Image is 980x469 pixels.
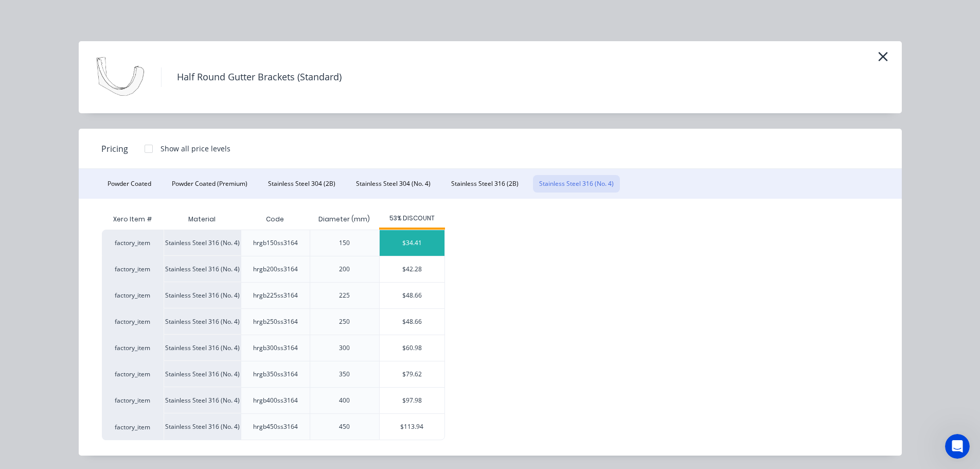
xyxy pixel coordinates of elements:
[445,175,525,193] button: Stainless Steel 316 (2B)
[37,91,198,134] div: ok no problem. Thank you. I will advise my team to print collaborate files the old fashioned way
[339,265,350,274] div: 200
[101,143,128,155] span: Pricing
[380,256,444,282] div: $42.28
[380,388,444,413] div: $97.98
[176,333,193,350] button: Send a message…
[253,422,298,431] div: hrgb450ss3164
[533,175,620,193] button: Stainless Steel 316 (No. 4)
[339,291,350,300] div: 225
[8,10,198,91] div: Maricar says…
[102,361,164,387] div: factory_item
[102,335,164,361] div: factory_item
[9,316,197,333] textarea: Message…
[945,434,970,459] iframe: Intercom live chat
[350,175,437,193] button: Stainless Steel 304 (No. 4)
[253,396,298,405] div: hrgb400ss3164
[253,370,298,379] div: hrgb350ss3164
[102,282,164,308] div: factory_item
[164,230,241,256] div: Stainless Steel 316 (No. 4)
[380,230,444,256] div: $34.41
[310,206,378,232] div: Diameter (mm)
[45,97,189,128] div: ok no problem. Thank you. I will advise my team to print collaborate files the old fashioned way
[339,343,350,353] div: 300
[50,13,70,23] p: Active
[102,209,164,230] div: Xero Item #
[253,265,298,274] div: hrgb200ss3164
[8,91,198,142] div: Michael says…
[339,317,350,326] div: 250
[102,308,164,335] div: factory_item
[16,337,24,345] button: Upload attachment
[16,148,161,159] div: Thank you, [PERSON_NAME].
[16,163,161,214] div: Another workaround is to re-upload any files you'd like included (jpeg) in your Work Order while ...
[380,309,444,335] div: $48.66
[101,175,157,193] button: Powder Coated
[339,238,350,248] div: 150
[164,209,241,230] div: Material
[50,5,81,13] h1: Maricar
[164,413,241,440] div: Stainless Steel 316 (No. 4)
[164,387,241,413] div: Stainless Steel 316 (No. 4)
[258,206,292,232] div: Code
[8,10,169,83] div: At the moment, the file needs to be in PNG format in order to successfully attach it to the work ...
[161,67,357,87] h4: Half Round Gutter Brackets (Standard)
[164,361,241,387] div: Stainless Steel 316 (No. 4)
[16,16,161,77] div: At the moment, the file needs to be in PNG format in order to successfully attach it to the work ...
[253,343,298,353] div: hrgb300ss3164
[102,256,164,282] div: factory_item
[8,142,198,381] div: Maricar says…
[339,396,350,405] div: 400
[161,143,230,154] div: Show all price levels
[102,230,164,256] div: factory_item
[102,413,164,440] div: factory_item
[32,337,41,345] button: Emoji picker
[380,283,444,308] div: $48.66
[339,422,350,431] div: 450
[380,335,444,361] div: $60.98
[181,4,199,23] div: Close
[379,214,445,223] div: 53% DISCOUNT
[65,337,74,345] button: Start recording
[164,282,241,308] div: Stainless Steel 316 (No. 4)
[380,414,444,440] div: $113.94
[164,256,241,282] div: Stainless Steel 316 (No. 4)
[253,291,298,300] div: hrgb225ss3164
[253,238,298,248] div: hrgb150ss3164
[166,175,254,193] button: Powder Coated (Premium)
[94,51,146,103] img: Half Round Gutter Brackets (Standard)
[262,175,342,193] button: Stainless Steel 304 (2B)
[253,317,298,326] div: hrgb250ss3164
[8,142,169,358] div: Thank you, [PERSON_NAME].Another workaround is to re-upload any files you'd like included (jpeg) ...
[102,387,164,413] div: factory_item
[380,361,444,387] div: $79.62
[29,6,46,22] img: Profile image for Maricar
[49,337,57,345] button: Gif picker
[164,308,241,335] div: Stainless Steel 316 (No. 4)
[7,4,26,24] button: go back
[339,370,350,379] div: 350
[164,335,241,361] div: Stainless Steel 316 (No. 4)
[161,4,181,24] button: Home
